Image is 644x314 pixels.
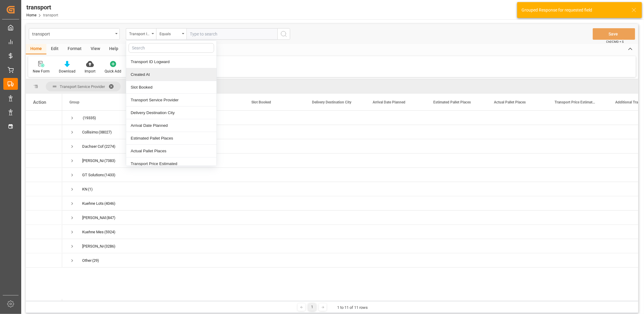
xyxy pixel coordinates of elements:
[29,28,120,40] button: open menu
[522,7,626,13] div: Grouped Response for requested field
[26,182,62,196] div: Press SPACE to select this row.
[104,239,116,253] span: (3286)
[59,69,75,74] div: Download
[105,69,121,74] div: Quick Add
[82,225,104,239] div: Kuehne Mess
[433,100,471,104] span: Estimated Pallet Places
[60,84,105,89] span: Transport Service Provider
[129,43,214,53] input: Search
[83,111,96,125] span: (19335)
[82,254,92,268] div: Other
[82,168,104,182] div: GT Solutions
[85,69,96,74] div: Import
[92,254,99,268] span: (29)
[104,225,116,239] span: (5924)
[26,125,62,139] div: Press SPACE to select this row.
[277,28,290,40] button: search button
[32,30,113,37] div: transport
[86,44,105,54] div: View
[26,253,62,268] div: Press SPACE to select this row.
[251,100,271,104] span: Slot Booked
[156,28,186,40] button: open menu
[126,145,216,157] div: Actual Pallet Places
[105,44,123,54] div: Help
[63,44,86,54] div: Format
[26,139,62,154] div: Press SPACE to select this row.
[129,30,150,37] div: Transport ID Logward
[126,119,216,132] div: Arrival Date Planned
[82,197,104,211] div: Kuehne Lots
[126,132,216,145] div: Estimated Pallet Places
[69,100,79,104] span: Group
[26,44,46,54] div: Home
[82,182,87,196] div: KN
[126,157,216,170] div: Transport Price Estimated
[104,197,116,211] span: (4046)
[126,28,156,40] button: close menu
[104,168,116,182] span: (1433)
[26,111,62,125] div: Press SPACE to select this row.
[82,140,104,154] div: Dachser Cof Foodservice
[159,30,180,37] div: Equals
[126,56,216,68] div: Transport ID Logward
[186,28,277,40] input: Type to search
[82,125,98,139] div: Collisimo
[104,154,116,168] span: (7383)
[26,239,62,253] div: Press SPACE to select this row.
[26,13,36,17] a: Home
[99,125,112,139] span: (38027)
[373,100,405,104] span: Arrival Date Planned
[104,140,116,154] span: (2274)
[26,211,62,225] div: Press SPACE to select this row.
[126,81,216,94] div: Slot Booked
[26,225,62,239] div: Press SPACE to select this row.
[337,305,368,311] div: 1 to 11 of 11 rows
[33,100,46,105] div: Action
[126,68,216,81] div: Created At
[312,100,351,104] span: Delivery Destination City
[26,154,62,168] div: Press SPACE to select this row.
[308,303,316,311] div: 1
[82,154,104,168] div: [PERSON_NAME]
[126,94,216,106] div: Transport Service Provider
[26,168,62,182] div: Press SPACE to select this row.
[106,211,116,225] span: (847)
[593,28,635,40] button: Save
[46,44,63,54] div: Edit
[88,182,93,196] span: (1)
[33,69,50,74] div: New Form
[494,100,526,104] span: Actual Pallet Places
[82,211,106,225] div: [PERSON_NAME] Lots Cofresco Foodservice
[126,106,216,119] div: Delivery Destination City
[26,196,62,211] div: Press SPACE to select this row.
[26,3,58,12] div: transport
[82,239,104,253] div: [PERSON_NAME] Mess Cofresco Foodservice
[555,100,595,104] span: Transport Price Estimated
[606,39,624,44] span: Ctrl/CMD + S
